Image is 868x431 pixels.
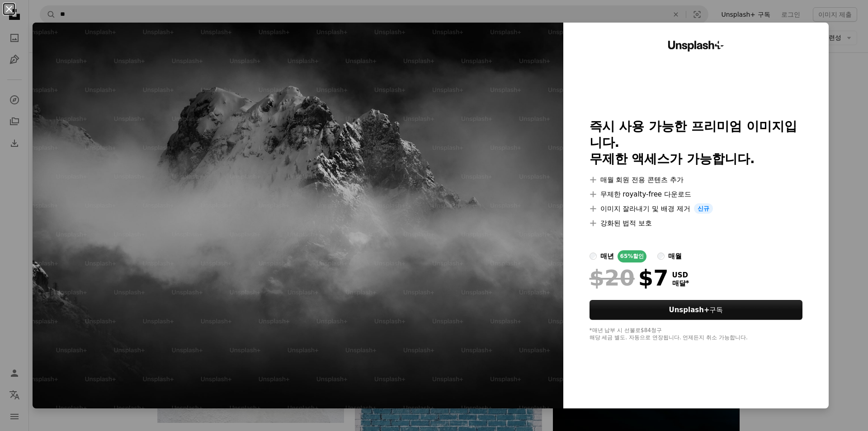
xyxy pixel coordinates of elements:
span: $20 [590,266,635,290]
button: Unsplash+구독 [590,300,803,320]
div: 매년 [600,251,614,262]
li: 매월 회원 전용 콘텐츠 추가 [590,174,803,185]
h2: 즉시 사용 가능한 프리미엄 이미지입니다. 무제한 액세스가 가능합니다. [590,118,803,167]
div: $7 [590,266,669,290]
div: 매월 [668,251,682,262]
input: 매월 [657,253,665,260]
div: *매년 납부 시 선불로 $84 청구 해당 세금 별도. 자동으로 연장됩니다. 언제든지 취소 가능합니다. [590,327,803,342]
span: USD [672,271,689,279]
li: 강화된 법적 보호 [590,218,803,229]
div: 65% 할인 [618,250,647,262]
input: 매년65%할인 [590,253,597,260]
li: 이미지 잘라내기 및 배경 제거 [590,203,803,214]
span: 신규 [694,203,713,214]
li: 무제한 royalty-free 다운로드 [590,189,803,200]
strong: Unsplash+ [669,306,710,314]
